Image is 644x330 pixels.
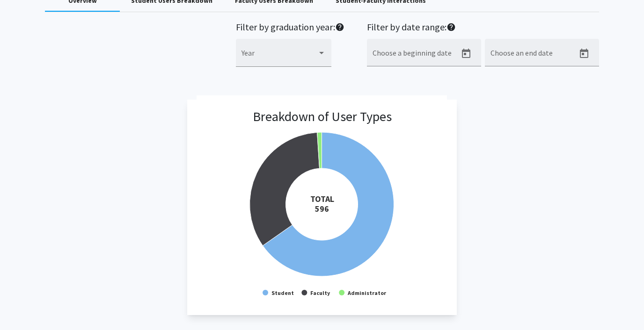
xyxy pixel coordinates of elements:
h2: Filter by date range: [367,22,599,35]
tspan: TOTAL 596 [310,194,334,214]
mat-icon: help [446,22,456,33]
iframe: Chat [7,288,40,323]
mat-icon: help [335,22,344,33]
text: Administrator [347,289,387,296]
button: Open calendar [457,44,476,63]
text: Student [271,289,294,296]
h2: Filter by graduation year: [236,22,344,35]
h3: Breakdown of User Types [253,109,392,125]
button: Open calendar [575,44,593,63]
text: Faculty [310,289,330,296]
